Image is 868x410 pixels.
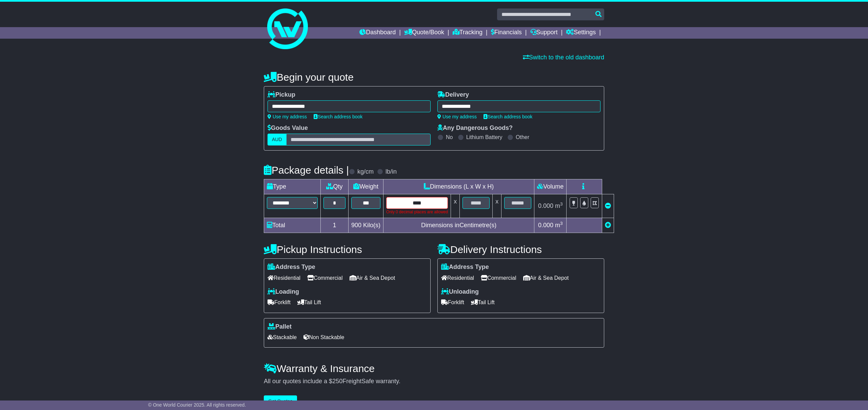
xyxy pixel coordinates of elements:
span: Stackable [268,332,297,343]
td: x [451,194,460,218]
a: Use my address [268,114,307,119]
label: Address Type [268,263,315,271]
a: Dashboard [359,27,396,39]
span: Commercial [307,273,342,283]
span: Tail Lift [471,297,495,308]
a: Remove this item [605,202,611,209]
label: Goods Value [268,124,308,132]
label: kg/cm [357,168,374,176]
span: 900 [351,222,361,229]
a: Tracking [453,27,482,39]
td: x [493,194,501,218]
sup: 3 [560,221,563,226]
sup: 3 [560,201,563,207]
span: Air & Sea Depot [350,273,395,283]
td: 1 [321,218,349,233]
span: © One World Courier 2025. All rights reserved. [148,402,246,408]
label: Unloading [441,288,479,296]
h4: Package details | [264,164,349,176]
label: Pickup [268,91,295,99]
h4: Warranty & Insurance [264,363,604,374]
span: Forklift [441,297,464,308]
span: Air & Sea Depot [523,273,569,283]
span: m [555,202,563,209]
a: Use my address [437,114,477,119]
span: 250 [332,378,342,385]
label: Lithium Battery [466,134,502,140]
a: Quote/Book [404,27,444,39]
a: Switch to the old dashboard [523,54,604,61]
label: lb/in [386,168,397,176]
span: Commercial [481,273,516,283]
label: Loading [268,288,299,296]
h4: Begin your quote [264,72,604,83]
td: Volume [534,179,567,194]
td: Weight [349,179,383,194]
a: Financials [491,27,522,39]
div: All our quotes include a $ FreightSafe warranty. [264,378,604,385]
span: Non Stackable [303,332,344,343]
label: Any Dangerous Goods? [437,124,513,132]
td: Dimensions in Centimetre(s) [383,218,534,233]
label: Delivery [437,91,469,99]
a: Search address book [484,114,532,119]
a: Support [530,27,558,39]
span: m [555,222,563,229]
a: Settings [566,27,596,39]
div: Only 0 decimal places are allowed [386,209,448,215]
td: Total [264,218,321,233]
span: Residential [441,273,474,283]
span: Tail Lift [297,297,321,308]
td: Dimensions (L x W x H) [383,179,534,194]
span: 0.000 [538,222,553,229]
span: Residential [268,273,300,283]
label: Address Type [441,263,489,271]
h4: Delivery Instructions [437,244,604,255]
label: No [446,134,453,140]
a: Add new item [605,222,611,229]
label: Other [516,134,529,140]
a: Search address book [314,114,362,119]
span: 0.000 [538,202,553,209]
label: Pallet [268,323,292,331]
td: Type [264,179,321,194]
td: Qty [321,179,349,194]
label: AUD [268,134,287,145]
button: Get Quotes [264,395,297,407]
h4: Pickup Instructions [264,244,431,255]
td: Kilo(s) [349,218,383,233]
span: Forklift [268,297,291,308]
